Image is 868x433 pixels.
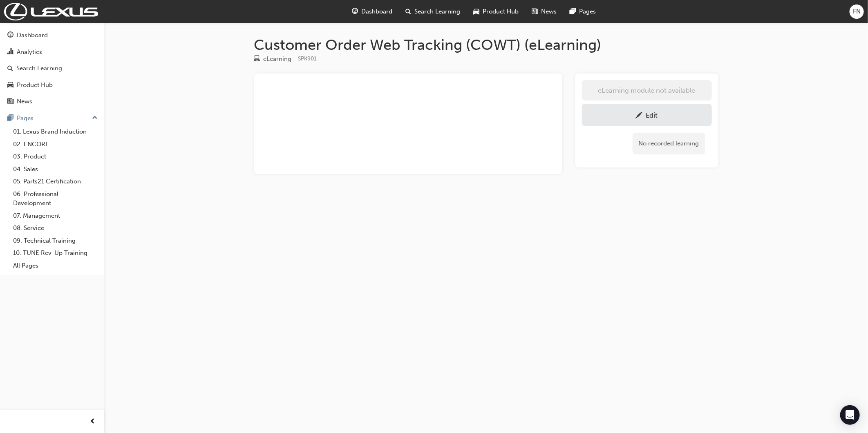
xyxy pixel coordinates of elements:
a: Search Learning [3,61,101,76]
div: No recorded learning [633,133,705,154]
button: Pages [3,111,101,126]
span: news-icon [7,98,13,105]
div: Edit [646,111,658,119]
div: Analytics [17,47,42,57]
a: 08. Service [10,222,101,234]
span: Learning resource code [298,55,317,62]
h1: Customer Order Web Tracking (COWT) (eLearning) [254,36,718,54]
span: FN [853,7,861,16]
a: 06. Professional Development [10,188,101,210]
a: Dashboard [3,28,101,43]
a: guage-iconDashboard [345,3,399,20]
a: news-iconNews [525,3,563,20]
span: guage-icon [352,7,358,17]
div: News [17,97,32,106]
span: search-icon [405,7,411,17]
span: chart-icon [7,49,13,56]
span: car-icon [473,7,479,17]
a: 04. Sales [10,163,101,176]
div: Pages [17,114,34,123]
span: pencil-icon [636,112,643,120]
img: Trak [4,3,98,20]
span: Dashboard [361,7,392,16]
span: search-icon [7,65,13,72]
a: Analytics [3,45,101,60]
button: DashboardAnalyticsSearch LearningProduct HubNews [3,26,101,111]
span: news-icon [532,7,538,17]
a: News [3,94,101,109]
a: 10. TUNE Rev-Up Training [10,247,101,259]
button: FN [850,4,864,19]
div: Dashboard [17,31,48,40]
a: 03. Product [10,150,101,163]
span: pages-icon [7,115,13,122]
div: Product Hub [17,80,53,90]
span: car-icon [7,82,13,89]
span: Search Learning [414,7,460,16]
div: Type [254,54,292,64]
a: All Pages [10,259,101,272]
span: prev-icon [90,417,96,427]
a: car-iconProduct Hub [467,3,525,20]
span: Product Hub [483,7,519,16]
div: Open Intercom Messenger [840,405,860,425]
a: 02. ENCORE [10,138,101,151]
span: guage-icon [7,32,13,39]
div: eLearning [264,54,292,64]
a: pages-iconPages [563,3,602,20]
button: eLearning module not available [582,80,712,100]
div: Search Learning [16,64,62,73]
a: Edit [582,104,712,126]
span: Pages [579,7,596,16]
a: search-iconSearch Learning [399,3,467,20]
a: 07. Management [10,210,101,222]
a: 05. Parts21 Certification [10,175,101,188]
a: 09. Technical Training [10,234,101,247]
span: learningResourceType_ELEARNING-icon [254,56,260,63]
span: News [541,7,557,16]
a: 01. Lexus Brand Induction [10,125,101,138]
span: pages-icon [570,7,576,17]
a: Product Hub [3,78,101,93]
span: up-icon [92,113,98,123]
